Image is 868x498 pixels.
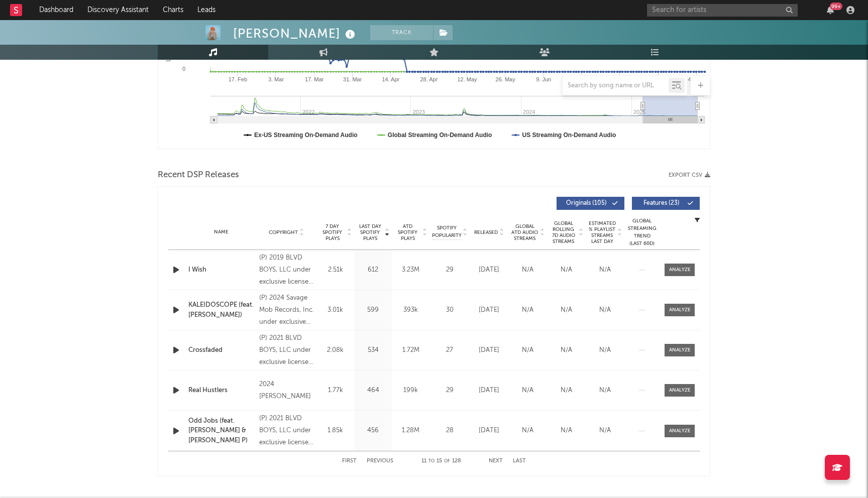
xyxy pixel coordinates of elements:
div: 2.08k [319,345,352,355]
div: 28 [432,426,467,436]
button: Last [513,458,526,464]
div: [DATE] [472,305,506,315]
div: (P) 2024 Savage Mob Records, Inc. under exclusive license to Sony Music Entertainment Canada Inc. [259,292,314,328]
div: N/A [511,386,545,396]
div: Global Streaming Trend (Last 60D) [627,217,657,247]
div: Name [188,228,254,236]
div: 30 [432,305,467,315]
div: 3.23M [394,265,427,275]
span: Estimated % Playlist Streams Last Day [588,220,616,244]
div: N/A [550,386,583,396]
span: Last Day Spotify Plays [357,223,383,241]
div: N/A [511,345,545,355]
span: 7 Day Spotify Plays [319,223,346,241]
div: N/A [588,345,622,355]
div: N/A [588,426,622,436]
text: 0 [182,66,185,72]
div: N/A [588,386,622,396]
div: 29 [432,386,467,396]
div: [DATE] [472,345,506,355]
div: N/A [511,426,545,436]
button: First [342,458,357,464]
text: Global Streaming On-Demand Audio [388,132,492,139]
span: Spotify Popularity [432,224,462,239]
div: N/A [550,345,583,355]
div: 27 [432,345,467,355]
div: N/A [511,265,545,275]
div: N/A [550,265,583,275]
text: Ex-US Streaming On-Demand Audio [254,132,358,139]
div: (P) 2021 BLVD BOYS, LLC under exclusive license to Epic Records, a division of Sony Music Enterta... [259,413,314,449]
div: 2.51k [319,265,352,275]
button: Next [489,458,503,464]
button: Previous [367,458,393,464]
span: Global Rolling 7D Audio Streams [550,220,577,244]
div: N/A [588,305,622,315]
span: Global ATD Audio Streams [511,223,538,241]
div: 599 [357,305,389,315]
span: ATD Spotify Plays [394,223,421,241]
div: 1.85k [319,426,352,436]
div: 1.77k [319,386,352,396]
div: 1.28M [394,426,427,436]
a: Odd Jobs (feat. [PERSON_NAME] & [PERSON_NAME] P) [188,416,254,446]
button: Originals(105) [557,197,624,210]
span: Recent DSP Releases [158,169,239,181]
div: 99 + [830,3,842,10]
div: N/A [550,305,583,315]
span: of [444,459,450,463]
div: N/A [511,305,545,315]
div: 456 [357,426,389,436]
span: Copyright [269,229,298,235]
div: 534 [357,345,389,355]
span: to [428,459,435,463]
div: (P) 2021 BLVD BOYS, LLC under exclusive license to Epic Records, a division of Sony Music Enterta... [259,332,314,368]
button: Features(23) [632,197,700,210]
div: 199k [394,386,427,396]
div: [DATE] [472,426,506,436]
div: 464 [357,386,389,396]
div: N/A [550,426,583,436]
div: 1.72M [394,345,427,355]
div: N/A [588,265,622,275]
div: 612 [357,265,389,275]
span: Originals ( 105 ) [563,200,609,206]
a: Real Hustlers [188,386,254,396]
a: I Wish [188,265,254,275]
div: 3.01k [319,305,352,315]
span: Released [474,229,498,235]
a: Crossfaded [188,345,254,355]
button: Track [370,25,433,40]
button: 99+ [827,6,834,14]
button: Export CSV [669,172,710,178]
input: Search by song name or URL [563,82,669,90]
div: [DATE] [472,265,506,275]
text: US Streaming On-Demand Audio [522,132,616,139]
div: (P) 2019 BLVD BOYS, LLC under exclusive license to Epic Records, a division of Sony Music Enterta... [259,252,314,288]
div: [PERSON_NAME] [233,25,358,42]
div: 2024 [PERSON_NAME] [259,379,314,403]
div: 29 [432,265,467,275]
a: KALEIDOSCOPE (feat. [PERSON_NAME]) [188,300,254,320]
div: [DATE] [472,386,506,396]
div: 11 15 128 [413,455,469,467]
span: Features ( 23 ) [638,200,685,206]
input: Search for artists [647,4,798,17]
div: 393k [394,305,427,315]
